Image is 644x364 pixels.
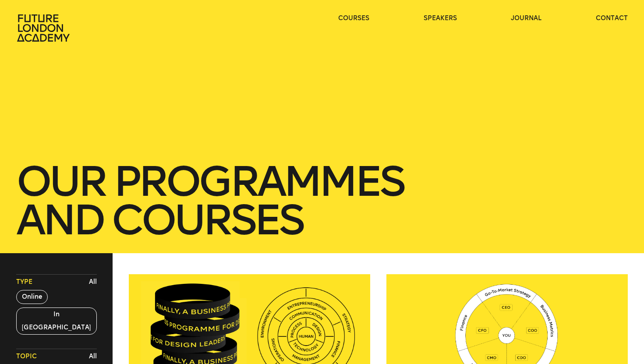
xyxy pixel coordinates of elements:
button: All [87,276,99,289]
span: Type [16,278,32,286]
a: courses [338,14,369,23]
button: All [87,350,99,363]
a: contact [596,14,628,23]
a: journal [511,14,541,23]
button: In [GEOGRAPHIC_DATA] [16,307,97,335]
span: Topic [16,352,37,361]
a: speakers [424,14,457,23]
button: Online [16,290,48,304]
h1: our Programmes and courses [16,162,628,239]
